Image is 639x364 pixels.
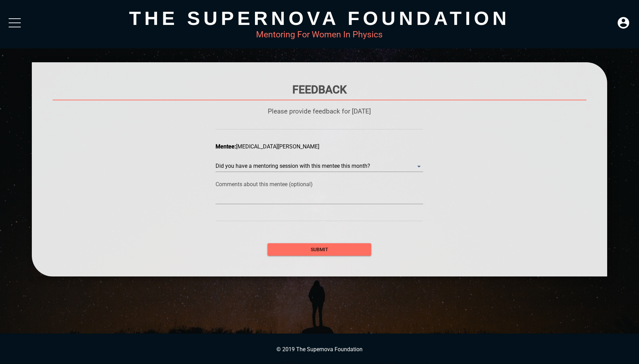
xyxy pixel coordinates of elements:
span: Mentee: [216,143,236,150]
div: [MEDICAL_DATA][PERSON_NAME] [216,143,423,150]
button: submit [267,243,371,256]
div: Mentoring For Women In Physics [32,29,607,39]
p: Comments about this mentee (optional) [216,181,423,188]
p: © 2019 The Supernova Foundation [7,346,632,353]
p: Please provide feedback for [DATE] [53,107,586,115]
div: The Supernova Foundation [32,7,607,29]
h1: Feedback [53,83,586,96]
span: submit [273,245,366,254]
